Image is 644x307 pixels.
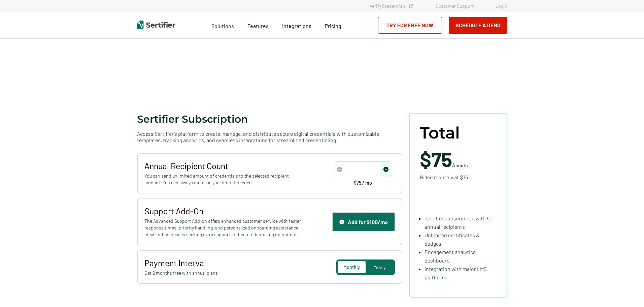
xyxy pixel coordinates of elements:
span: Integration with major LMS platforms [425,266,487,280]
span: Solutions [211,21,234,29]
span: decrease number [334,162,345,177]
span: Sertifier subscription with 50 annual recipients [425,215,493,230]
a: Integrations [282,21,311,29]
button: Support IconAdd for $100/mo [332,212,395,232]
a: Try for Free Now [378,17,442,34]
span: $75 [420,147,452,171]
span: $75 / mo [354,181,372,185]
span: Billed monthly at $75 [420,173,468,181]
span: Pricing [325,23,341,29]
span: Support Add-On [144,206,303,216]
img: Support Icon [339,219,344,224]
a: Verify Credentials [370,3,413,9]
span: Annual Recipient Count [144,161,303,171]
span: Payment Interval [144,258,303,268]
span: Monthly [343,264,360,270]
span: You can send unlimited amount of credentials to the selected recipient amount. You can always inc... [144,173,303,186]
a: Pricing [325,21,341,29]
img: Decrease Icon [337,167,342,172]
img: Verified [409,4,413,8]
span: Yearly [374,264,385,270]
span: Get 2 months free with annual plans. [144,270,303,276]
span: Access Sertifier’s platform to create, manage, and distribute secure digital credentials with cus... [137,130,402,143]
span: increase number [381,162,392,177]
span: The Advanced Support Add-on offers enhanced customer service with faster response times, priority... [144,218,303,238]
span: Features [247,21,269,29]
img: Sertifier | Digital Credentialing Platform [137,21,175,29]
span: Integrations [282,23,311,29]
img: Increase Icon [383,167,388,172]
span: Engagement analytics dashboard [425,249,476,264]
span: Sertifier Subscription [137,113,248,125]
span: Total [420,124,460,142]
span: month [454,162,468,168]
a: Login [496,3,507,9]
div: Add for $100/mo [339,219,388,225]
span: / [420,149,468,169]
a: Customer Support [435,3,474,9]
span: Unlimited certificates & badges [425,232,479,247]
